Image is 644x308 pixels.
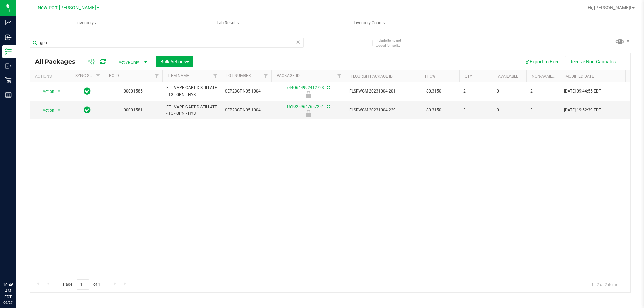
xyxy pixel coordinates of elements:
[57,279,106,290] span: Page of 1
[84,105,91,115] span: In Sync
[349,107,415,113] span: FLSRWGM-20231004-229
[532,74,561,79] a: Non-Available
[565,56,620,67] button: Receive Non-Cannabis
[586,279,624,289] span: 1 - 2 of 2 items
[296,38,300,46] span: Clear
[5,63,12,69] inline-svg: Outbound
[286,104,324,109] a: 1519259647657251
[168,73,189,78] a: Item Name
[5,48,12,55] inline-svg: Inventory
[16,16,157,30] a: Inventory
[109,73,119,78] a: PO ID
[151,70,162,82] a: Filter
[3,300,13,305] p: 09/27
[349,88,415,95] span: FLSRWGM-20231004-201
[208,20,248,26] span: Lab Results
[7,254,27,274] iframe: Resource center
[166,104,217,117] span: FT - VAPE CART DISTILLATE - 1G - GPN - HYB
[326,85,330,90] span: Sync from Compliance System
[497,107,522,113] span: 0
[260,70,271,82] a: Filter
[38,5,96,11] span: New Port [PERSON_NAME]
[565,74,594,79] a: Modified Date
[225,107,267,113] span: SEP23GPN05-1004
[344,20,394,26] span: Inventory Counts
[160,59,189,64] span: Bulk Actions
[424,74,435,79] a: THC%
[226,73,251,78] a: Lot Number
[37,106,55,115] span: Action
[156,56,193,67] button: Bulk Actions
[5,34,12,41] inline-svg: Inbound
[75,73,101,78] a: Sync Status
[270,110,346,117] div: Launch Hold
[520,56,565,67] button: Export to Excel
[225,88,267,95] span: SEP23GPN05-1004
[564,88,601,95] span: [DATE] 09:44:55 EDT
[5,19,12,26] inline-svg: Analytics
[157,16,299,30] a: Lab Results
[210,70,221,82] a: Filter
[530,107,556,113] span: 3
[77,279,89,290] input: 1
[564,107,601,113] span: [DATE] 19:52:39 EDT
[277,73,300,78] a: Package ID
[166,85,217,98] span: FT - VAPE CART DISTILLATE - 1G - GPN - HYB
[84,86,91,96] span: In Sync
[530,88,556,95] span: 2
[326,104,330,109] span: Sync from Compliance System
[3,282,13,300] p: 10:46 AM EDT
[497,88,522,95] span: 0
[124,89,143,94] a: 00001585
[93,70,104,82] a: Filter
[55,87,63,96] span: select
[334,70,345,82] a: Filter
[351,74,393,79] a: Flourish Package ID
[37,87,55,96] span: Action
[16,20,157,26] span: Inventory
[588,5,631,10] span: Hi, [PERSON_NAME]!
[30,38,304,48] input: Search Package ID, Item Name, SKU, Lot or Part Number...
[423,105,445,115] span: 80.3150
[5,91,12,98] inline-svg: Reports
[423,86,445,96] span: 80.3150
[465,74,472,79] a: Qty
[35,74,67,79] div: Actions
[463,88,489,95] span: 2
[35,58,82,65] span: All Packages
[270,91,346,98] div: Quarantine
[463,107,489,113] span: 3
[124,108,143,112] a: 00001581
[498,74,518,79] a: Available
[286,85,324,90] a: 7440644992412723
[299,16,440,30] a: Inventory Counts
[55,106,63,115] span: select
[376,38,409,48] span: Include items not tagged for facility
[5,77,12,84] inline-svg: Retail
